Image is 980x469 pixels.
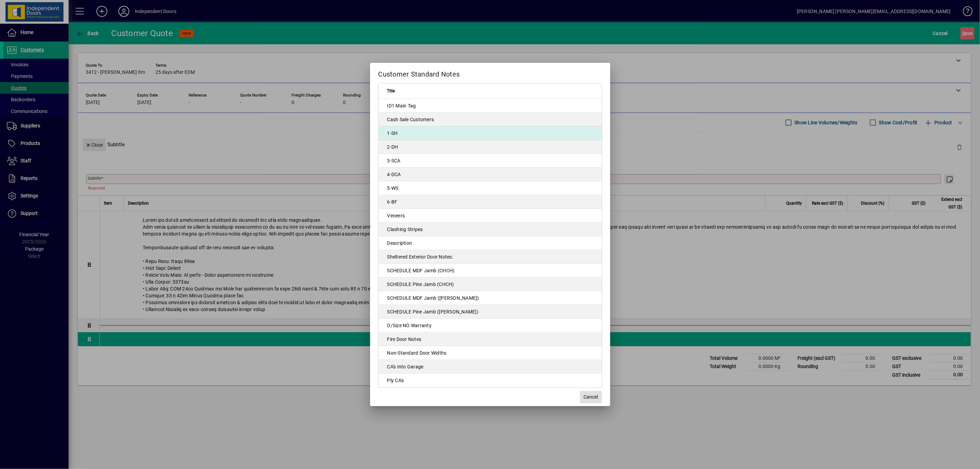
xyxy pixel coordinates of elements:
td: Description [379,236,602,250]
td: Sheltered Exterior Door Notes: [379,250,602,264]
td: Bifold Minimum Door Width [379,387,602,401]
td: CA's Into Garage [379,360,602,374]
td: Clashing Stripes [379,222,602,236]
span: Cancel [584,393,598,401]
td: SCHEDULE MDF Jamb (CHCH) [379,264,602,277]
td: Veneers [379,209,602,222]
td: Cash Sale Customers [379,113,602,126]
td: 4-DCA [379,168,602,181]
span: Title [387,87,395,95]
td: 5-WS [379,181,602,195]
td: SCHEDULE Pine Jamb (CHCH) [379,277,602,291]
td: O/Size NO Warranty [379,319,602,332]
td: SCHEDULE Pine Jamb ([PERSON_NAME]) [379,305,602,319]
td: Non-Standard Door Widths [379,346,602,360]
button: Cancel [580,391,602,403]
td: 2-DH [379,140,602,154]
td: Fire Door Notes [379,332,602,346]
h2: Customer Standard Notes [370,63,610,83]
td: ID1 Main Tag [379,99,602,113]
td: 1-SH [379,126,602,140]
td: 6-BF [379,195,602,209]
td: Ply CA's [379,374,602,387]
td: SCHEDULE MDF Jamb ([PERSON_NAME]) [379,291,602,305]
td: 3-SCA [379,154,602,168]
